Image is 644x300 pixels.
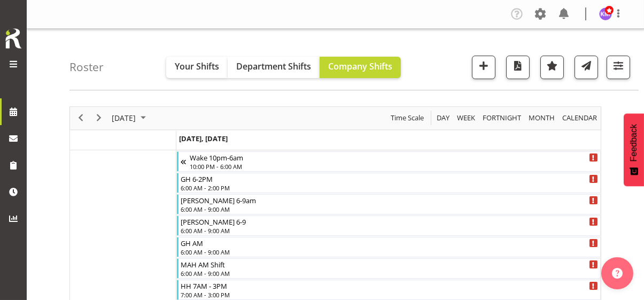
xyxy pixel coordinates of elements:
span: Feedback [629,124,639,161]
button: August 2025 [110,111,151,125]
span: Time Scale [390,111,425,125]
span: Month [527,111,556,125]
div: No Staff Member"s event - Gabriel 6-9 Begin From Thursday, August 14, 2025 at 6:00:00 AM GMT+12:0... [177,216,601,236]
button: Month [561,111,599,125]
div: No Staff Member"s event - MAH AM Shift Begin From Thursday, August 14, 2025 at 6:00:00 AM GMT+12:... [177,258,601,279]
button: Your Shifts [166,57,228,78]
div: August 14, 2025 [108,107,152,129]
img: kelly-morgan6119.jpg [599,7,612,20]
div: Wake 10pm-6am [190,152,598,163]
button: Timeline Month [527,111,557,125]
span: Department Shifts [236,60,311,72]
span: Day [436,111,451,125]
div: 6:00 AM - 9:00 AM [181,226,598,235]
div: GH AM [181,237,598,248]
div: 10:00 PM - 6:00 AM [190,162,598,171]
button: Feedback - Show survey [624,113,644,186]
div: No Staff Member"s event - HH 7AM - 3PM Begin From Thursday, August 14, 2025 at 7:00:00 AM GMT+12:... [177,280,601,300]
button: Timeline Day [435,111,452,125]
div: No Staff Member"s event - Michael 6-9am Begin From Thursday, August 14, 2025 at 6:00:00 AM GMT+12... [177,194,601,214]
span: Week [456,111,476,125]
div: No Staff Member"s event - Wake 10pm-6am Begin From Wednesday, August 13, 2025 at 10:00:00 PM GMT+... [177,151,601,172]
button: Download a PDF of the roster for the current day [506,56,530,79]
span: Your Shifts [175,60,219,72]
div: HH 7AM - 3PM [181,280,598,291]
button: Add a new shift [472,56,495,79]
div: next period [90,107,108,129]
div: MAH AM Shift [181,259,598,270]
button: Company Shifts [320,57,401,78]
button: Highlight an important date within the roster. [540,56,564,79]
span: Company Shifts [328,60,392,72]
button: Time Scale [389,111,426,125]
div: 6:00 AM - 9:00 AM [181,248,598,256]
div: No Staff Member"s event - GH 6-2PM Begin From Thursday, August 14, 2025 at 6:00:00 AM GMT+12:00 E... [177,173,601,193]
div: 7:00 AM - 3:00 PM [181,290,598,299]
button: Previous [74,111,88,125]
button: Filter Shifts [607,56,630,79]
div: previous period [72,107,90,129]
div: 6:00 AM - 2:00 PM [181,183,598,192]
div: [PERSON_NAME] 6-9am [181,195,598,205]
div: No Staff Member"s event - GH AM Begin From Thursday, August 14, 2025 at 6:00:00 AM GMT+12:00 Ends... [177,237,601,257]
span: Fortnight [482,111,522,125]
div: [PERSON_NAME] 6-9 [181,216,598,227]
div: 6:00 AM - 9:00 AM [181,205,598,213]
h4: Roster [69,61,104,73]
button: Next [92,111,106,125]
button: Department Shifts [228,57,320,78]
img: help-xxl-2.png [612,268,623,279]
span: calendar [561,111,598,125]
img: Rosterit icon logo [3,27,24,50]
span: [DATE], [DATE] [179,134,228,143]
div: 6:00 AM - 9:00 AM [181,269,598,278]
button: Send a list of all shifts for the selected filtered period to all rostered employees. [575,56,598,79]
div: GH 6-2PM [181,173,598,184]
button: Timeline Week [455,111,477,125]
span: [DATE] [111,111,137,125]
button: Fortnight [481,111,523,125]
